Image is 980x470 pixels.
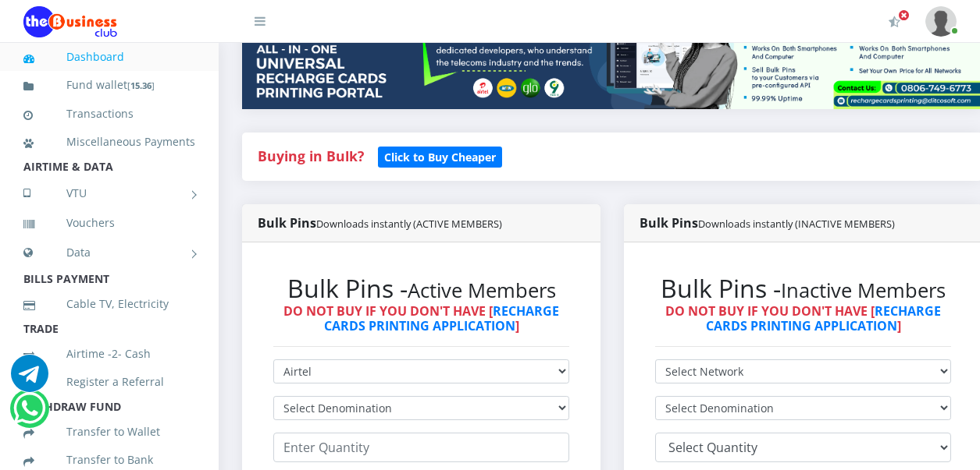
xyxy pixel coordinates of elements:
[127,80,155,91] small: [ ]
[23,39,195,75] a: Dashboard
[23,414,195,450] a: Transfer to Wallet
[898,9,910,21] span: Activate Your Membership
[23,6,117,37] img: Logo
[324,302,560,334] a: RECHARGE CARDS PRINTING APPLICATION
[706,302,942,334] a: RECHARGE CARDS PRINTING APPLICATION
[273,433,569,462] input: Enter Quantity
[11,366,48,392] a: Chat for support
[408,277,556,304] small: Active Members
[258,147,364,165] strong: Buying in Bulk?
[316,217,502,231] small: Downloads instantly (ACTIVE MEMBERS)
[283,302,559,334] strong: DO NOT BUY IF YOU DON'T HAVE [ ]
[698,217,895,231] small: Downloads instantly (INACTIVE MEMBERS)
[23,124,195,160] a: Miscellaneous Payments
[273,274,569,303] h2: Bulk Pins -
[23,67,195,104] a: Fund wallet[15.36]
[23,336,195,372] a: Airtime -2- Cash
[23,286,195,322] a: Cable TV, Electricity
[925,6,957,37] img: User
[13,401,45,427] a: Chat for support
[130,80,151,91] b: 15.36
[23,205,195,241] a: Vouchers
[23,96,195,132] a: Transactions
[781,277,946,304] small: Inactive Members
[378,147,502,165] a: Click to Buy Cheaper
[640,214,895,231] strong: Bulk Pins
[655,274,951,303] h2: Bulk Pins -
[23,364,195,400] a: Register a Referral
[665,302,941,334] strong: DO NOT BUY IF YOU DON'T HAVE [ ]
[258,214,502,231] strong: Bulk Pins
[23,233,195,272] a: Data
[384,150,496,164] b: Click to Buy Cheaper
[23,174,195,213] a: VTU
[889,16,900,28] i: Activate Your Membership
